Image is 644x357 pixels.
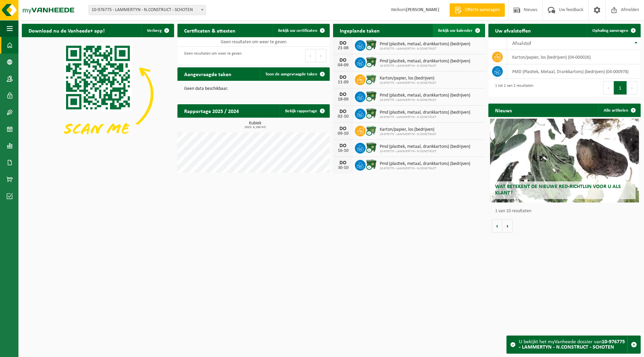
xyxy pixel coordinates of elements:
[380,98,470,102] span: 10-976775 - LAMMERTYN - N.CONSTRUCT
[336,131,350,136] div: 09-10
[177,24,242,37] h2: Certificaten & attesten
[336,92,350,97] div: DO
[22,37,174,151] img: Download de VHEPlus App
[380,127,436,132] span: Karton/papier, los (bedrijven)
[336,97,350,102] div: 18-09
[260,67,329,81] a: Toon de aangevraagde taken
[488,104,519,117] h2: Nieuws
[490,119,639,202] a: Wat betekent de nieuwe RED-richtlijn voor u als klant?
[366,142,377,153] img: WB-1100-CU
[366,56,377,68] img: WB-1100-CU
[305,49,316,62] button: Previous
[380,93,470,98] span: Pmd (plastiek, metaal, drankkartons) (bedrijven)
[380,47,470,51] span: 10-976775 - LAMMERTYN - N.CONSTRUCT
[488,24,538,37] h2: Uw afvalstoffen
[336,143,350,148] div: DO
[265,72,317,76] span: Toon de aangevraagde taken
[449,3,505,17] a: Offerte aanvragen
[507,64,641,79] td: PMD (Plastiek, Metaal, Drankkartons) (bedrijven) (04-000978)
[366,125,377,136] img: WB-0660-CU
[181,48,241,63] div: Geen resultaten om weer te geven
[380,81,436,85] span: 10-976775 - LAMMERTYN - N.CONSTRUCT
[181,121,330,129] h3: Kubiek
[336,63,350,68] div: 04-09
[492,219,502,233] button: Vorige
[366,159,377,170] img: WB-1100-CU
[380,64,470,68] span: 10-976775 - LAMMERTYN - N.CONSTRUCT
[278,28,317,33] span: Bekijk uw certificaten
[406,7,439,12] strong: [PERSON_NAME]
[89,5,206,15] span: 10-976775 - LAMMERTYN - N.CONSTRUCT - SCHOTEN
[380,150,470,154] span: 10-976775 - LAMMERTYN - N.CONSTRUCT
[336,75,350,80] div: DO
[336,114,350,119] div: 02-10
[380,132,436,136] span: 10-976775 - LAMMERTYN - N.CONSTRUCT
[380,161,470,167] span: Pmd (plastiek, metaal, drankkartons) (bedrijven)
[592,28,628,33] span: Ophaling aanvragen
[603,81,614,95] button: Previous
[495,209,637,214] p: 1 van 10 resultaten
[181,126,330,129] span: 2025: 6,160 m3
[184,86,323,91] p: Geen data beschikbaar.
[512,41,531,46] span: Afvalstof
[147,28,162,33] span: Verberg
[507,50,641,64] td: karton/papier, los (bedrijven) (04-000026)
[495,184,621,196] span: Wat betekent de nieuwe RED-richtlijn voor u als klant?
[598,104,640,117] a: Alle artikelen
[380,42,470,47] span: Pmd (plastiek, metaal, drankkartons) (bedrijven)
[463,7,501,13] span: Offerte aanvragen
[366,91,377,102] img: WB-1100-CU
[336,126,350,131] div: DO
[142,24,173,37] button: Verberg
[366,108,377,119] img: WB-1100-CU
[336,58,350,63] div: DO
[614,81,627,95] button: 1
[333,24,386,37] h2: Ingeplande taken
[316,49,326,62] button: Next
[22,24,111,37] h2: Download nu de Vanheede+ app!
[336,166,350,170] div: 30-10
[336,109,350,114] div: DO
[366,39,377,51] img: WB-1100-CU
[336,160,350,166] div: DO
[336,148,350,153] div: 16-10
[380,144,470,150] span: Pmd (plastiek, metaal, drankkartons) (bedrijven)
[492,80,533,95] div: 1 tot 2 van 2 resultaten
[587,24,640,37] a: Ophaling aanvragen
[177,37,330,47] td: Geen resultaten om weer te geven
[366,73,377,85] img: WB-0660-CU
[336,41,350,46] div: DO
[336,46,350,51] div: 21-08
[380,76,436,81] span: Karton/papier, los (bedrijven)
[177,104,246,117] h2: Rapportage 2025 / 2024
[627,81,637,95] button: Next
[519,339,625,350] strong: 10-976775 - LAMMERTYN - N.CONSTRUCT - SCHOTEN
[280,104,329,118] a: Bekijk rapportage
[438,28,473,33] span: Bekijk uw kalender
[380,110,470,115] span: Pmd (plastiek, metaal, drankkartons) (bedrijven)
[177,67,238,80] h2: Aangevraagde taken
[336,80,350,85] div: 11-09
[380,167,470,171] span: 10-976775 - LAMMERTYN - N.CONSTRUCT
[519,336,627,353] div: U bekijkt het myVanheede dossier van
[380,59,470,64] span: Pmd (plastiek, metaal, drankkartons) (bedrijven)
[502,219,513,233] button: Volgende
[273,24,329,37] a: Bekijk uw certificaten
[433,24,484,37] a: Bekijk uw kalender
[380,115,470,119] span: 10-976775 - LAMMERTYN - N.CONSTRUCT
